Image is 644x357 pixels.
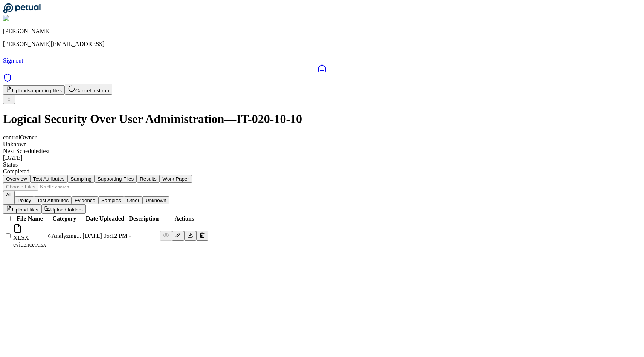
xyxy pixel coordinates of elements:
button: More Options [3,95,15,104]
div: [DATE] [3,155,641,161]
button: Upload folders [41,204,86,214]
a: Go to Dashboard [3,8,41,15]
button: Supporting Files [95,175,137,183]
button: Other [124,196,142,204]
th: Date Uploaded [82,215,128,223]
p: [PERSON_NAME] [3,28,641,35]
th: Description [128,215,159,223]
button: Cancel test run [65,84,112,95]
h1: Logical Security Over User Administration — IT-020-10-10 [3,112,641,126]
button: Uploadsupporting files [3,85,65,95]
button: Work Paper [160,175,192,183]
img: Andrew Li [3,15,35,22]
td: - [128,224,159,248]
td: [DATE] 05:12 PM [82,224,128,248]
button: Test Attributes [30,175,68,183]
a: Sign out [3,57,23,64]
button: All1 [3,191,15,204]
button: Evidence [72,196,98,204]
button: Overview [3,175,30,183]
div: evidence.xlsx [13,224,46,248]
div: Completed [3,168,641,175]
button: Preview File (hover for quick preview, click for full view) [160,231,172,241]
button: Samples [98,196,124,204]
button: Delete File [196,231,208,241]
button: Test Attributes [34,196,72,204]
button: Policy [15,196,34,204]
button: Unknown [142,196,169,204]
a: SOC 1 Reports [3,77,12,83]
p: [PERSON_NAME][EMAIL_ADDRESS] [3,41,641,47]
div: XLSX [13,234,46,241]
button: Results [137,175,159,183]
th: File Name [13,215,47,223]
div: Next Scheduled test [3,148,641,155]
a: Dashboard [3,64,641,73]
div: control Owner [3,134,641,141]
div: 1 [6,198,12,203]
button: Sampling [67,175,95,183]
div: Analyzing... [48,233,81,239]
button: Add/Edit Description [172,231,184,241]
th: Category [47,215,82,223]
span: Unknown [3,141,27,147]
button: Upload files [3,204,41,214]
button: Download File [184,231,196,241]
div: Status [3,161,641,168]
th: Actions [160,215,209,223]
